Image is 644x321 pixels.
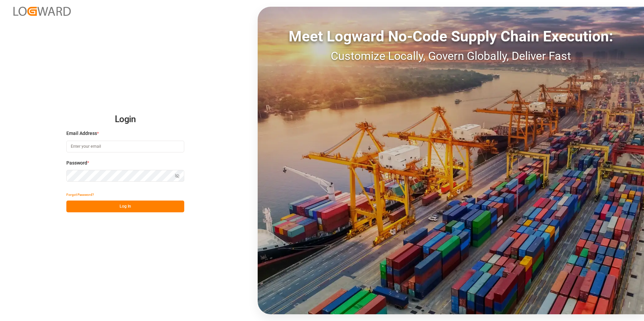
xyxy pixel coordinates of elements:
[66,159,87,167] span: Password
[258,47,644,65] div: Customize Locally, Govern Globally, Deliver Fast
[13,7,71,16] img: Logward_new_orange.png
[66,130,97,137] span: Email Address
[66,141,184,152] input: Enter your email
[66,189,94,201] button: Forgot Password?
[66,201,184,212] button: Log In
[258,25,644,47] div: Meet Logward No-Code Supply Chain Execution:
[66,109,184,130] h2: Login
